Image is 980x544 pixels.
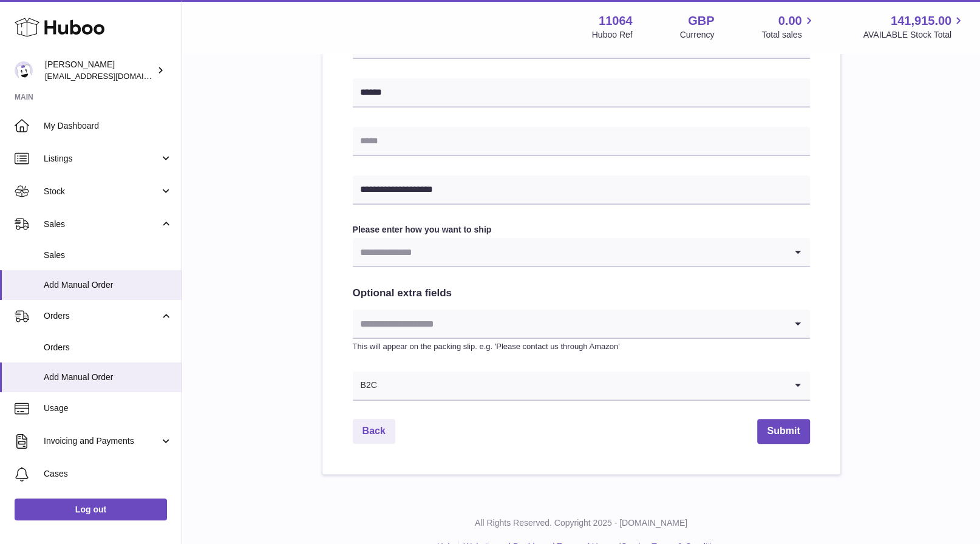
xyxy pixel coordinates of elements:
[44,403,172,414] span: Usage
[353,287,810,301] h2: Optional extra fields
[192,517,970,529] p: All Rights Reserved. Copyright 2025 - [DOMAIN_NAME]
[353,310,786,338] input: Search for option
[761,29,815,41] span: Total sales
[353,372,810,401] div: Search for option
[44,279,172,291] span: Add Manual Order
[599,13,633,29] strong: 11064
[757,419,809,444] button: Submit
[688,13,714,29] strong: GBP
[44,120,172,132] span: My Dashboard
[45,71,179,81] span: [EMAIL_ADDRESS][DOMAIN_NAME]
[44,153,160,165] span: Listings
[44,219,160,230] span: Sales
[44,250,172,261] span: Sales
[761,13,815,41] a: 0.00 Total sales
[378,372,786,399] input: Search for option
[778,13,802,29] span: 0.00
[15,61,33,80] img: imichellrs@gmail.com
[353,238,810,267] div: Search for option
[353,419,395,444] a: Back
[680,29,715,41] div: Currency
[44,435,160,447] span: Invoicing and Payments
[44,372,172,383] span: Add Manual Order
[353,310,810,339] div: Search for option
[353,224,810,236] label: Please enter how you want to ship
[44,468,172,480] span: Cases
[863,13,965,41] a: 141,915.00 AVAILABLE Stock Total
[44,342,172,353] span: Orders
[353,372,378,399] span: B2C
[15,498,167,520] a: Log out
[353,341,810,352] p: This will appear on the packing slip. e.g. 'Please contact us through Amazon'
[863,29,965,41] span: AVAILABLE Stock Total
[44,310,160,322] span: Orders
[45,59,154,82] div: [PERSON_NAME]
[44,186,160,197] span: Stock
[353,238,786,266] input: Search for option
[891,13,951,29] span: 141,915.00
[592,29,633,41] div: Huboo Ref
